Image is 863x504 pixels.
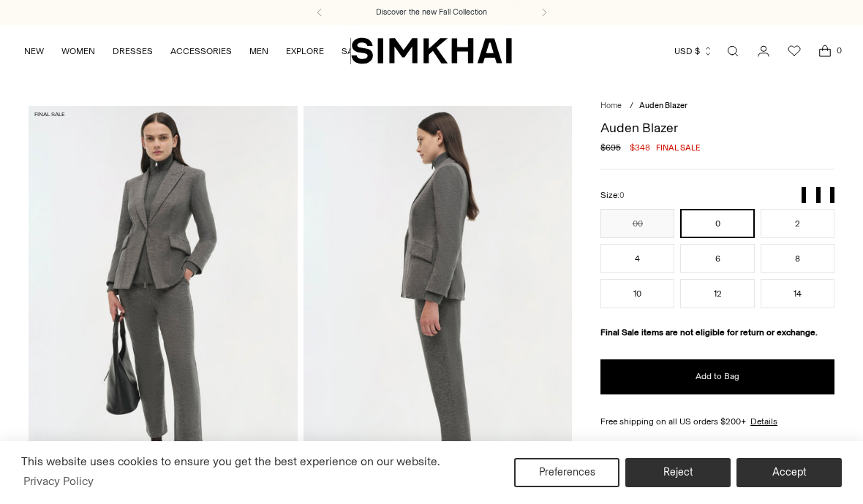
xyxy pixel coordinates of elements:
a: Privacy Policy (opens in a new tab) [21,470,96,492]
nav: breadcrumbs [600,100,834,112]
a: ACCESSORIES [170,35,232,67]
label: Size: [600,188,625,202]
span: Auden Blazer [639,101,687,110]
button: 6 [680,244,754,273]
button: Accept [736,458,842,487]
button: 0 [680,209,754,238]
a: SALE [342,35,363,67]
a: Open search modal [718,37,747,66]
span: This website uses cookies to ensure you get the best experience on our website. [21,454,440,468]
s: $695 [600,141,621,154]
button: 10 [600,279,674,308]
div: Free shipping on all US orders $200+ [600,415,834,428]
a: Discover the new Fall Collection [376,7,487,18]
a: Home [600,101,622,110]
div: / [630,100,633,112]
a: Details [750,415,777,428]
strong: Final Sale items are not eligible for return or exchange. [600,327,818,337]
a: Go to the account page [749,37,778,66]
button: 8 [761,244,834,273]
a: Wishlist [780,37,809,66]
span: 0 [832,44,845,57]
button: 4 [600,244,674,273]
a: SIMKHAI [351,37,512,65]
span: $348 [630,141,650,154]
button: 14 [761,279,834,308]
button: 00 [600,209,674,238]
button: Reject [625,458,731,487]
button: Add to Bag [600,359,834,394]
span: Add to Bag [696,370,739,383]
button: Preferences [514,458,619,487]
a: Open cart modal [810,37,840,66]
a: NEW [24,35,44,67]
button: 2 [761,209,834,238]
button: 12 [680,279,754,308]
span: 0 [619,191,625,200]
h1: Auden Blazer [600,121,834,134]
a: EXPLORE [286,35,324,67]
button: USD $ [674,35,713,67]
a: WOMEN [61,35,95,67]
a: DRESSES [113,35,153,67]
a: MEN [249,35,268,67]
